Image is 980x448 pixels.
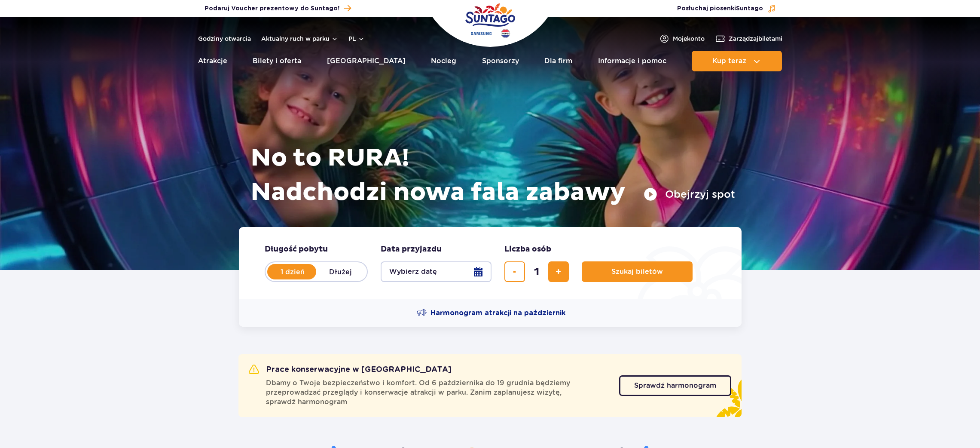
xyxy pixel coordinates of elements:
span: Liczba osób [504,244,551,255]
span: Sprawdź harmonogram [634,382,716,389]
form: Planowanie wizyty w Park of Poland [239,227,742,299]
a: Informacje i pomoc [598,51,666,71]
input: liczba biletów [526,261,547,282]
label: 1 dzień [268,263,317,281]
span: Długość pobytu [265,244,328,255]
button: dodaj bilet [548,261,569,282]
a: Bilety i oferta [253,51,301,71]
a: Godziny otwarcia [198,34,251,43]
button: Posłuchaj piosenkiSuntago [677,4,776,13]
a: Harmonogram atrakcji na październik [417,308,565,318]
a: [GEOGRAPHIC_DATA] [327,51,406,71]
a: Sprawdź harmonogram [619,375,731,396]
a: Dla firm [544,51,572,71]
button: Aktualny ruch w parku [261,35,338,42]
button: Obejrzyj spot [644,187,735,201]
span: Szukaj biletów [611,268,663,276]
span: Posłuchaj piosenki [677,4,763,13]
span: Dbamy o Twoje bezpieczeństwo i komfort. Od 6 października do 19 grudnia będziemy przeprowadzać pr... [266,378,609,407]
a: Nocleg [431,51,456,71]
label: Dłużej [316,263,365,281]
button: Kup teraz [692,51,782,71]
button: Szukaj biletów [582,261,693,282]
span: Data przyjazdu [381,244,442,255]
span: Zarządzaj biletami [729,34,782,43]
h1: No to RURA! Nadchodzi nowa fala zabawy [250,141,735,210]
a: Sponsorzy [482,51,519,71]
button: Wybierz datę [381,261,492,282]
span: Harmonogram atrakcji na październik [430,308,565,318]
a: Zarządzajbiletami [715,34,782,44]
span: Suntago [736,6,763,12]
a: Podaruj Voucher prezentowy do Suntago! [205,3,351,14]
a: Atrakcje [198,51,227,71]
span: Podaruj Voucher prezentowy do Suntago! [205,4,339,13]
h2: Prace konserwacyjne w [GEOGRAPHIC_DATA] [249,365,452,375]
a: Mojekonto [659,34,705,44]
button: usuń bilet [504,261,525,282]
button: pl [348,34,365,43]
span: Kup teraz [712,57,746,65]
span: Moje konto [673,34,705,43]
